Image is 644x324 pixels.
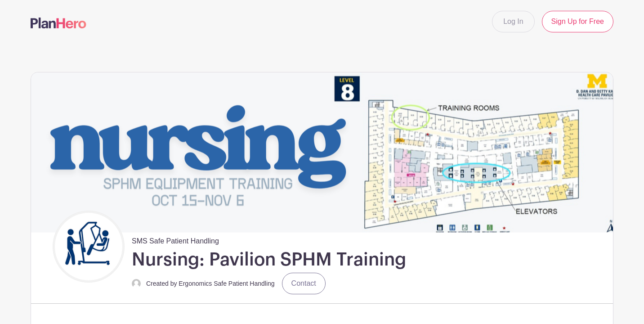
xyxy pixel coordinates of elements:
img: logo-507f7623f17ff9eddc593b1ce0a138ce2505c220e1c5a4e2b4648c50719b7d32.svg [31,18,86,28]
small: Created by Ergonomics Safe Patient Handling [146,280,275,287]
img: default-ce2991bfa6775e67f084385cd625a349d9dcbb7a52a09fb2fda1e96e2d18dcdb.png [132,279,141,288]
span: SMS Safe Patient Handling [132,232,219,247]
img: Untitled%20design.png [55,213,122,280]
img: event_banner_9715.png [31,72,613,232]
h1: Nursing: Pavilion SPHM Training [132,248,406,271]
a: Sign Up for Free [542,11,613,32]
a: Log In [492,11,534,32]
a: Contact [282,273,326,294]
